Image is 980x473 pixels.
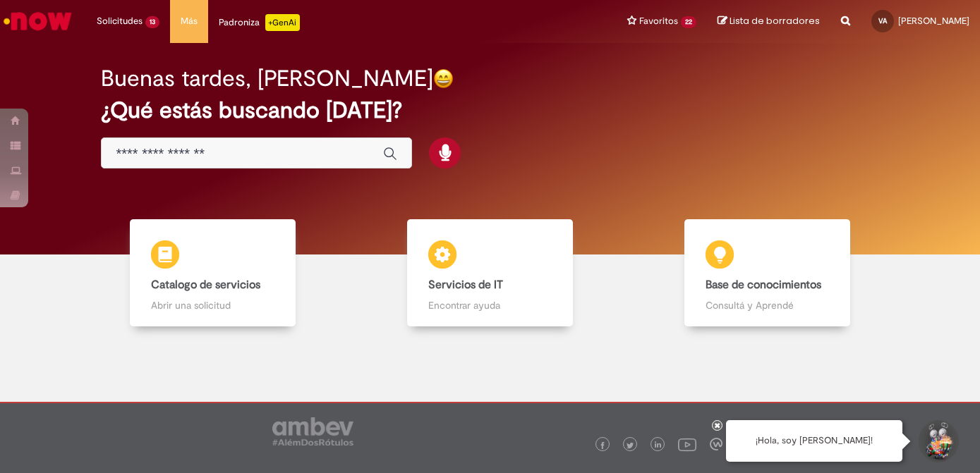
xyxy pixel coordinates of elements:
span: Lista de borradores [730,14,820,27]
a: Lista de borradores [718,15,820,28]
img: logo_footer_facebook.png [599,442,606,449]
a: Catalogo de servicios Abrir una solicitud [74,219,351,327]
img: logo_footer_workplace.png [710,438,722,450]
img: logo_footer_twitter.png [627,442,634,449]
img: ServiceNow [1,7,74,35]
span: Solicitudes [97,14,143,28]
span: VA [878,16,887,25]
p: Encontrar ayuda [428,298,552,312]
img: logo_footer_youtube.png [678,435,696,453]
h2: ¿Qué estás buscando [DATE]? [101,98,878,123]
span: Más [181,14,198,28]
b: Base de conocimientos [706,278,821,292]
div: Padroniza [219,14,300,31]
b: Catalogo de servicios [151,278,260,292]
h2: Buenas tardes, [PERSON_NAME] [101,66,433,91]
p: Consultá y Aprendé [706,298,829,312]
span: 22 [681,16,696,28]
span: [PERSON_NAME] [898,15,969,27]
p: +GenAi [265,14,300,31]
a: Base de conocimientos Consultá y Aprendé [629,219,906,327]
div: ¡Hola, soy [PERSON_NAME]! [726,420,902,462]
b: Servicios de IT [428,278,503,292]
span: Favoritos [639,14,678,28]
span: 13 [145,16,159,28]
img: happy-face.png [433,68,454,89]
p: Abrir una solicitud [151,298,274,312]
img: logo_footer_ambev_rotulo_gray.png [272,417,353,446]
img: logo_footer_linkedin.png [655,441,662,450]
a: Servicios de IT Encontrar ayuda [351,219,629,327]
button: Iniciar conversación de soporte [917,420,959,462]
